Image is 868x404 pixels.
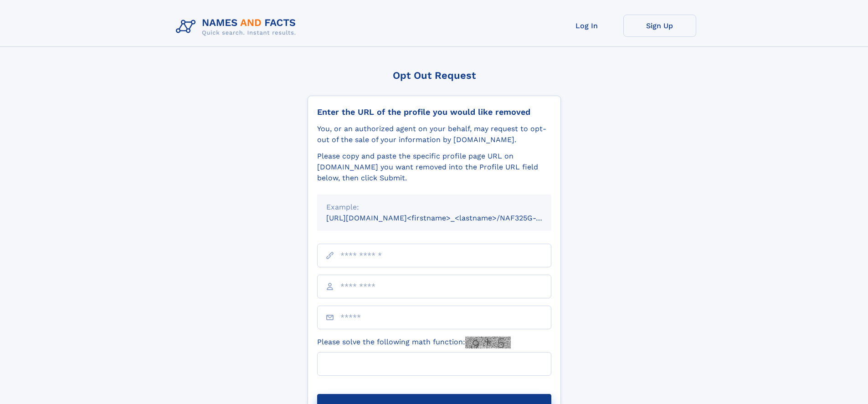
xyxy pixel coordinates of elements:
[550,15,623,37] a: Log In
[172,15,303,39] img: Logo Names and Facts
[317,123,551,145] div: You, or an authorized agent on your behalf, may request to opt-out of the sale of your informatio...
[326,202,542,213] div: Example:
[317,337,511,348] label: Please solve the following math function:
[326,214,569,222] small: [URL][DOMAIN_NAME]<firstname>_<lastname>/NAF325G-xxxxxxxx
[317,151,551,184] div: Please copy and paste the specific profile page URL on [DOMAIN_NAME] you want removed into the Pr...
[308,70,561,81] div: Opt Out Request
[317,107,551,117] div: Enter the URL of the profile you would like removed
[623,15,696,37] a: Sign Up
